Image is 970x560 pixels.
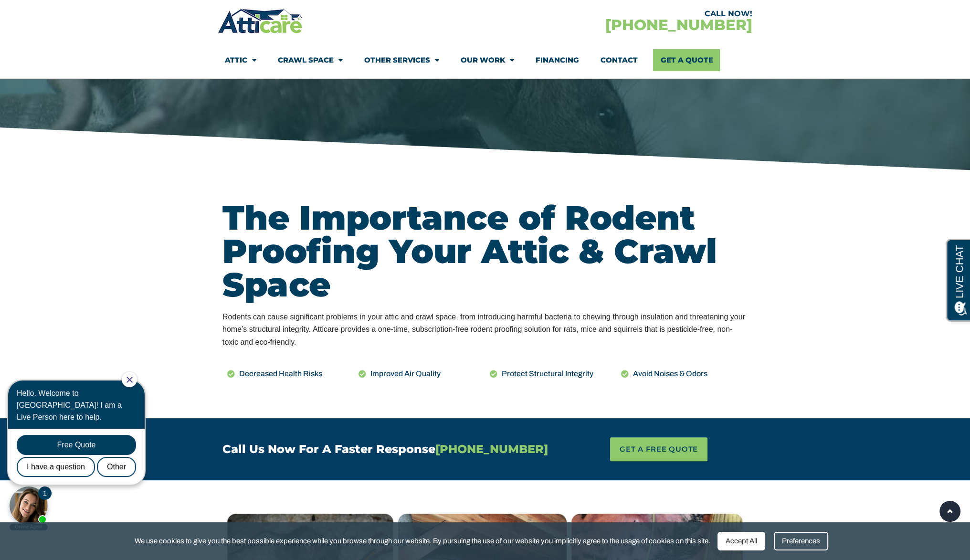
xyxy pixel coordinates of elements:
a: Our Work [461,49,514,71]
a: Attic [225,49,256,71]
a: Crawl Space [278,49,343,71]
span: [PHONE_NUMBER] [435,442,548,456]
span: We use cookies to give you the best possible experience while you browse through our website. By ... [135,535,710,547]
h4: Call Us Now For A Faster Response [222,444,560,455]
a: GET A FREE QUOTE [610,437,707,461]
span: Opens a chat window [23,8,77,20]
div: Preferences [774,532,828,550]
nav: Menu [225,49,745,71]
span: Decreased Health Risks [237,368,322,380]
span: GET A FREE QUOTE [620,442,698,456]
a: Other Services [364,49,439,71]
div: CALL NOW! [485,10,752,18]
div: Rodents can cause significant problems in your attic and crawl space, from introducing harmful ba... [222,311,748,349]
iframe: Chat Invitation [5,371,158,531]
a: Contact [601,49,638,71]
span: Avoid Noises & Odors [631,368,707,380]
a: Get A Quote [653,49,720,71]
span: Improved Air Quality [368,368,441,380]
a: Financing [536,49,579,71]
h2: The Importance of Rodent Proofing Your Attic & Crawl Space [222,201,748,301]
div: Accept All [717,532,765,550]
span: Protect Structural Integrity [499,368,593,380]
